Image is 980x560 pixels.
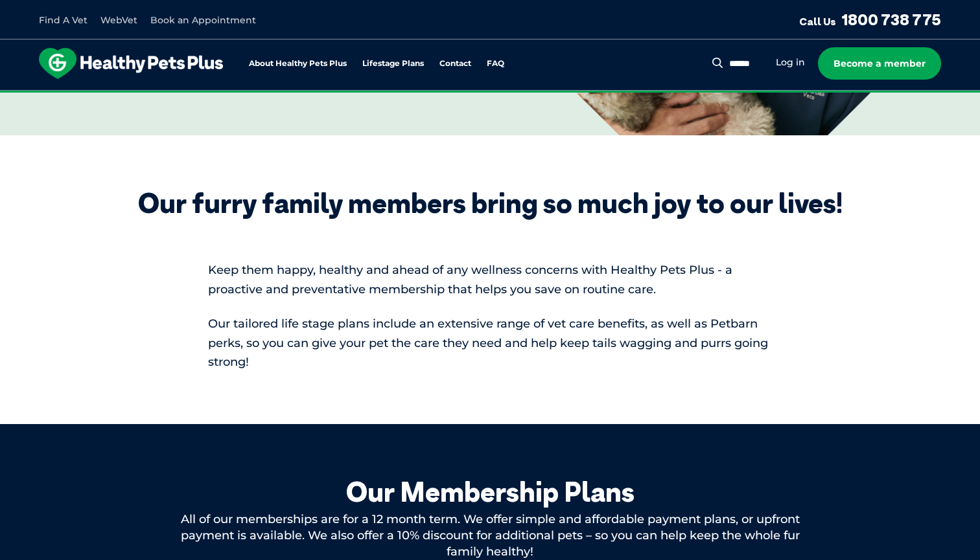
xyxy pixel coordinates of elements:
[249,60,347,68] a: About Healthy Pets Plus
[166,476,814,508] div: Our Membership Plans
[39,14,87,26] a: Find A Vet
[799,10,941,29] a: Call Us1800 738 775
[799,15,836,28] span: Call Us
[208,263,732,297] span: Keep them happy, healthy and ahead of any wellness concerns with Healthy Pets Plus - a proactive ...
[39,48,223,79] img: hpp-logo
[710,56,726,69] button: Search
[439,60,471,68] a: Contact
[818,47,941,80] a: Become a member
[248,91,732,102] span: Proactive, preventative wellness program designed to keep your pet healthier and happier for longer
[138,187,843,219] div: Our furry family members bring so much joy to our lives!
[208,317,768,370] span: Our tailored life stage plans include an extensive range of vet care benefits, as well as Petbarn...
[100,14,137,26] a: WebVet
[362,60,424,68] a: Lifestage Plans
[487,60,504,68] a: FAQ
[150,14,256,26] a: Book an Appointment
[776,56,805,69] a: Log in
